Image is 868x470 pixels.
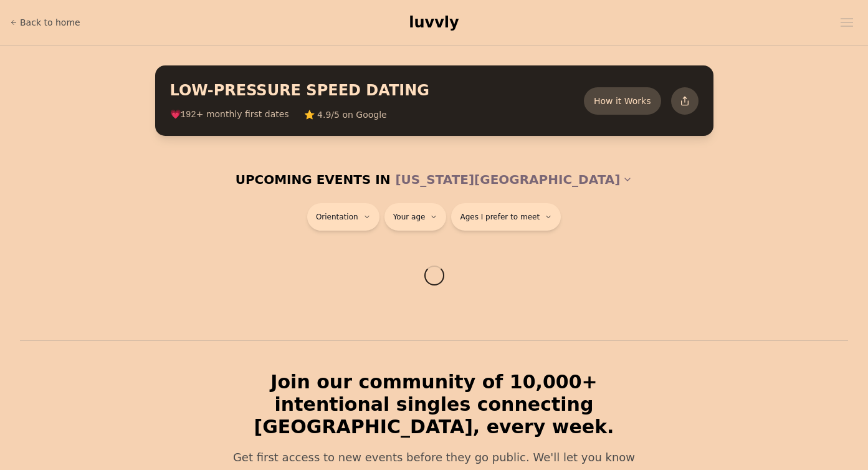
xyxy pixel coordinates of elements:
span: 192 [181,110,196,120]
span: 💗 + monthly first dates [170,108,289,121]
span: Ages I prefer to meet [460,212,540,222]
span: Your age [393,212,426,222]
span: ⭐ 4.9/5 on Google [304,108,387,121]
span: Orientation [316,212,358,222]
button: Open menu [836,13,858,32]
h2: LOW-PRESSURE SPEED DATING [170,80,584,100]
a: luvvly [409,12,459,32]
span: UPCOMING EVENTS IN [236,171,391,188]
span: luvvly [409,14,459,31]
span: Back to home [20,16,80,29]
button: [US_STATE][GEOGRAPHIC_DATA] [395,166,632,193]
a: Back to home [10,10,80,35]
h2: Join our community of 10,000+ intentional singles connecting [GEOGRAPHIC_DATA], every week. [215,371,654,438]
button: How it Works [584,87,661,115]
button: Your age [384,203,447,231]
button: Ages I prefer to meet [451,203,561,231]
button: Orientation [307,203,379,231]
